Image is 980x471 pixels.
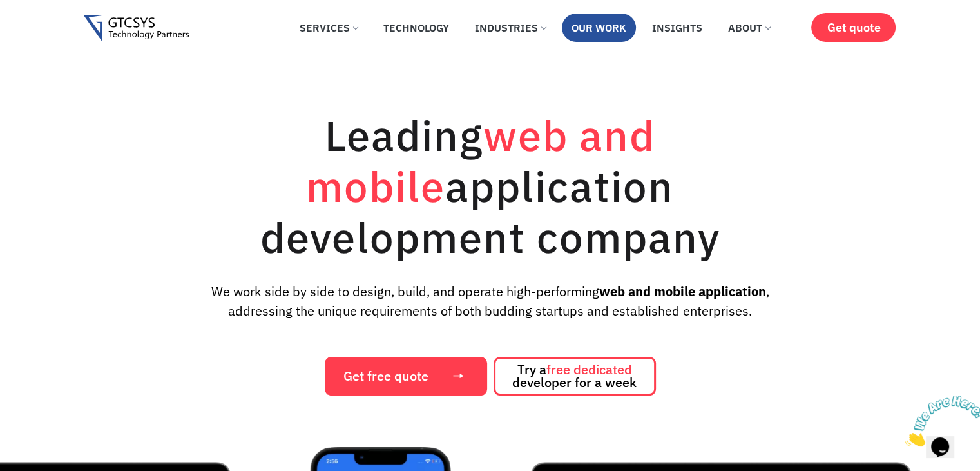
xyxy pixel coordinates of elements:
iframe: chat widget [900,390,980,452]
a: Get quote [811,13,896,42]
img: Chat attention grabber [5,5,85,56]
span: Try a developer for a week [512,363,637,389]
a: Services [290,14,367,42]
span: Get quote [827,21,880,34]
img: Gtcsys logo [84,15,189,42]
strong: web and mobile application [599,283,766,300]
a: Try afree dedicated developer for a week [494,357,656,396]
span: web and mobile [306,108,655,214]
a: Insights [642,14,712,42]
a: Technology [374,14,459,42]
span: free dedicated [546,361,632,378]
span: Get free quote [343,370,428,383]
a: Get free quote [325,357,487,396]
a: Our Work [562,14,636,42]
h1: Leading application development company [200,110,780,263]
a: Industries [465,14,555,42]
p: We work side by side to design, build, and operate high-performing , addressing the unique requir... [189,282,790,321]
a: About [718,14,780,42]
